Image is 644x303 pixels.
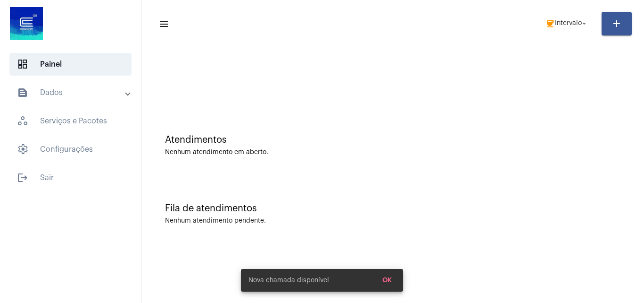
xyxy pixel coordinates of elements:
span: OK [382,277,392,284]
div: Fila de atendimentos [165,203,620,214]
span: Intervalo [555,20,582,27]
mat-icon: add [611,18,622,29]
mat-icon: sidenav icon [17,172,28,183]
div: Atendimentos [165,135,620,145]
img: d4669ae0-8c07-2337-4f67-34b0df7f5ae4.jpeg [8,5,45,43]
span: Sair [9,166,132,189]
span: Painel [9,53,132,76]
div: Nenhum atendimento em aberto. [165,149,620,156]
span: sidenav icon [17,144,28,155]
button: Intervalo [540,14,594,33]
span: Serviços e Pacotes [9,110,132,132]
span: sidenav icon [17,59,28,70]
div: Nenhum atendimento pendente. [165,217,266,225]
mat-icon: sidenav icon [158,18,168,30]
span: sidenav icon [17,115,28,127]
mat-icon: sidenav icon [17,87,28,98]
mat-icon: arrow_drop_down [580,19,588,28]
span: Nova chamada disponível [248,276,329,285]
mat-expansion-panel-header: sidenav iconDados [6,81,141,104]
mat-panel-title: Dados [17,87,126,98]
button: OK [375,272,399,289]
span: Configurações [9,138,132,161]
mat-icon: coffee [545,19,555,28]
